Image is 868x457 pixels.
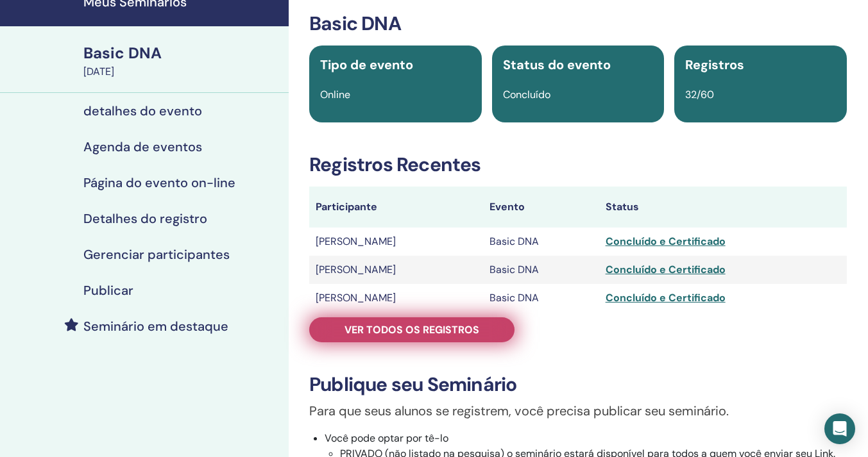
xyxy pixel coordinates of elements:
[309,12,847,35] h3: Basic DNA
[83,175,235,190] h4: Página do evento on-line
[503,88,550,101] span: Concluído
[309,284,483,312] td: [PERSON_NAME]
[309,153,847,176] h3: Registros Recentes
[483,228,599,256] td: Basic DNA
[685,56,744,73] span: Registros
[309,228,483,256] td: [PERSON_NAME]
[503,56,611,73] span: Status do evento
[483,256,599,284] td: Basic DNA
[685,88,714,101] span: 32/60
[309,401,847,420] p: Para que seus alunos se registrem, você precisa publicar seu seminário.
[309,256,483,284] td: [PERSON_NAME]
[83,42,281,64] div: Basic DNA
[309,373,847,396] h3: Publique seu Seminário
[83,247,230,262] h4: Gerenciar participantes
[606,290,840,306] div: Concluído e Certificado
[599,187,847,228] th: Status
[606,262,840,278] div: Concluído e Certificado
[309,317,515,342] a: Ver todos os registros
[345,323,479,337] span: Ver todos os registros
[824,413,855,444] div: Open Intercom Messenger
[83,211,207,226] h4: Detalhes do registro
[83,103,202,119] h4: detalhes do evento
[320,56,413,73] span: Tipo de evento
[76,42,289,79] a: Basic DNA[DATE]
[309,187,483,228] th: Participante
[83,64,281,79] div: [DATE]
[320,88,350,101] span: Online
[483,284,599,312] td: Basic DNA
[606,234,840,249] div: Concluído e Certificado
[83,283,133,298] h4: Publicar
[483,187,599,228] th: Evento
[83,319,228,334] h4: Seminário em destaque
[83,139,202,154] h4: Agenda de eventos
